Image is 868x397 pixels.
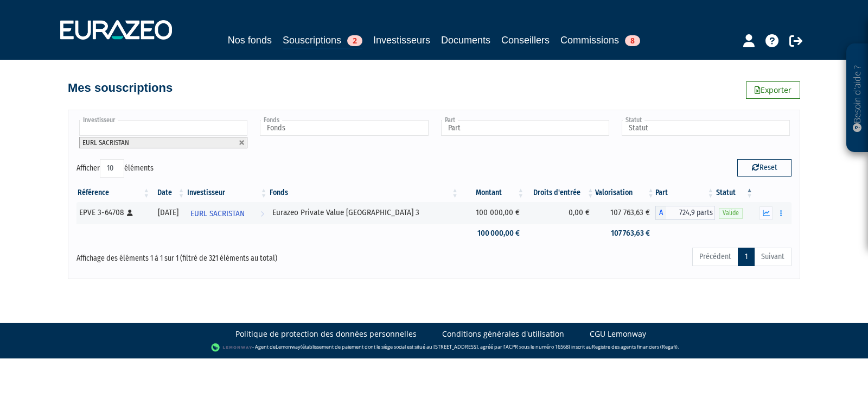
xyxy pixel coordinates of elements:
[746,81,800,99] a: Exporter
[441,33,490,48] a: Documents
[715,184,754,202] th: Statut : activer pour trier la colonne par ordre d&eacute;croissant
[501,33,550,48] a: Conseillers
[186,202,269,224] a: EURL SACRISTAN
[719,208,743,218] span: Valide
[269,184,459,202] th: Fonds: activer pour trier la colonne par ordre croissant
[68,81,173,94] h4: Mes souscriptions
[76,159,154,178] label: Afficher éléments
[76,184,151,202] th: Référence : activer pour trier la colonne par ordre croissant
[82,138,129,147] span: EURL SACRISTAN
[442,329,564,339] a: Conditions générales d'utilisation
[525,202,595,224] td: 0,00 €
[260,204,264,224] i: Voir l'investisseur
[272,207,456,218] div: Eurazeo Private Value [GEOGRAPHIC_DATA] 3
[595,224,655,243] td: 107 763,63 €
[373,33,430,48] a: Investisseurs
[737,159,792,177] button: Reset
[459,184,525,202] th: Montant: activer pour trier la colonne par ordre croissant
[127,210,133,216] i: [Français] Personne physique
[738,248,755,266] a: 1
[459,202,525,224] td: 100 000,00 €
[100,159,124,178] select: Afficheréléments
[666,206,715,220] span: 724,9 parts
[347,35,362,46] span: 2
[211,342,253,353] img: logo-lemonway.png
[851,49,864,147] p: Besoin d'aide ?
[625,35,640,46] span: 8
[228,33,272,48] a: Nos fonds
[560,33,640,48] a: Commissions8
[592,343,678,350] a: Registre des agents financiers (Regafi)
[190,204,245,224] span: EURL SACRISTAN
[655,206,666,220] span: A
[11,342,857,353] div: - Agent de (établissement de paiement dont le siège social est situé au [STREET_ADDRESS], agréé p...
[276,343,301,350] a: Lemonway
[595,184,655,202] th: Valorisation: activer pour trier la colonne par ordre croissant
[235,329,417,339] a: Politique de protection des données personnelles
[655,206,715,220] div: A - Eurazeo Private Value Europe 3
[655,184,715,202] th: Part: activer pour trier la colonne par ordre croissant
[525,184,595,202] th: Droits d'entrée: activer pour trier la colonne par ordre croissant
[186,184,269,202] th: Investisseur: activer pour trier la colonne par ordre croissant
[590,329,646,339] a: CGU Lemonway
[283,33,362,49] a: Souscriptions2
[151,184,186,202] th: Date: activer pour trier la colonne par ordre croissant
[155,207,182,218] div: [DATE]
[60,20,172,40] img: 1732889491-logotype_eurazeo_blanc_rvb.png
[76,247,365,264] div: Affichage des éléments 1 à 1 sur 1 (filtré de 321 éléments au total)
[79,207,147,218] div: EPVE 3-64708
[595,202,655,224] td: 107 763,63 €
[459,224,525,243] td: 100 000,00 €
